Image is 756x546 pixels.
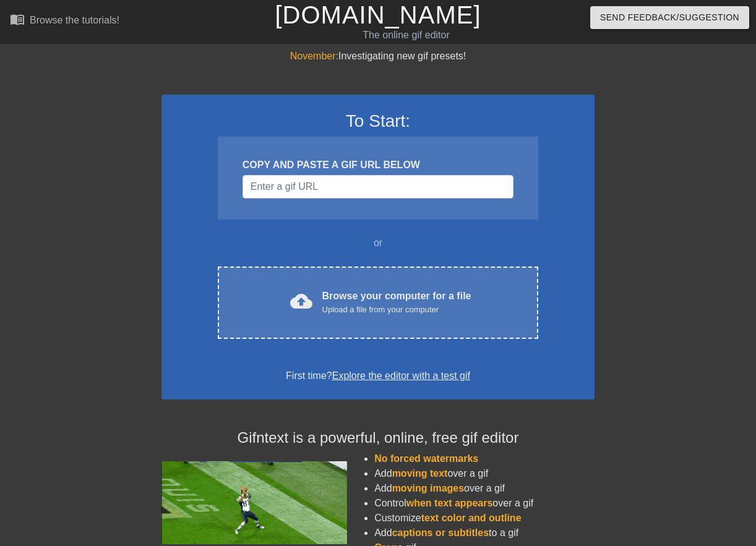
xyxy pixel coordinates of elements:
span: cloud_upload [290,290,312,312]
div: Investigating new gif presets! [161,49,595,64]
div: Browse the tutorials! [30,15,119,25]
div: or [194,236,562,250]
div: The online gif editor [258,28,554,43]
span: moving text [392,468,448,479]
li: Control over a gif [374,496,595,511]
img: football_small.gif [161,461,347,544]
div: First time? [178,369,578,383]
h4: Gifntext is a powerful, online, free gif editor [161,429,595,447]
span: when text appears [406,498,493,508]
li: Customize [374,511,595,526]
div: Browse your computer for a file [322,289,471,316]
span: text color and outline [421,513,522,523]
div: Upload a file from your computer [322,304,471,316]
span: captions or subtitles [392,527,489,538]
span: No forced watermarks [374,453,478,464]
a: Explore the editor with a test gif [332,370,470,381]
span: November: [290,51,338,61]
input: Username [243,175,513,198]
li: Add over a gif [374,481,595,496]
span: menu_book [10,12,25,27]
span: Send Feedback/Suggestion [600,10,739,25]
span: moving images [392,483,464,493]
h3: To Start: [178,111,578,132]
button: Send Feedback/Suggestion [590,6,749,29]
li: Add to a gif [374,526,595,540]
li: Add over a gif [374,466,595,481]
div: COPY AND PASTE A GIF URL BELOW [243,158,513,173]
a: [DOMAIN_NAME] [275,1,481,28]
a: Browse the tutorials! [10,12,119,31]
